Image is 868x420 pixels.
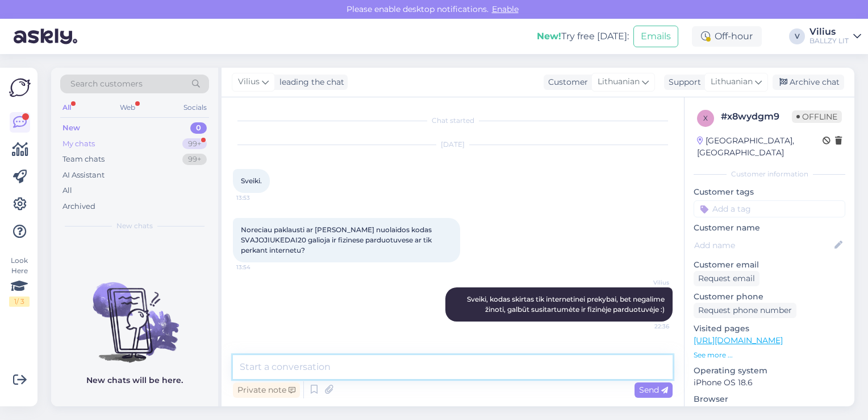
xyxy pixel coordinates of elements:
span: x [703,114,708,122]
span: Send [639,385,668,395]
b: New! [537,31,561,42]
div: My chats [62,138,95,150]
span: Enable [489,4,522,14]
div: Socials [181,100,209,115]
div: # x8wydgm9 [721,110,792,123]
p: New chats will be here. [86,374,183,386]
p: Visited pages [694,323,845,335]
div: AI Assistant [62,170,105,181]
span: Sveiki. [241,176,262,185]
p: Customer tags [694,186,845,198]
div: Chat started [233,116,673,126]
p: Browser [694,393,845,405]
button: Emails [633,26,678,47]
p: Customer email [694,259,845,271]
div: 99+ [182,138,207,150]
div: [GEOGRAPHIC_DATA], [GEOGRAPHIC_DATA] [697,135,823,159]
div: 99+ [182,154,207,165]
span: Offline [792,110,842,123]
p: Customer phone [694,291,845,303]
p: Customer name [694,222,845,234]
span: Search customers [70,78,143,90]
div: Private note [233,382,300,398]
div: Archived [62,201,95,212]
img: No chats [51,262,218,364]
div: Look Here [9,256,30,307]
div: 0 [190,122,207,134]
div: Request email [694,271,759,286]
span: Lithuanian [598,76,640,88]
span: Sveiki, kodas skirtas tik internetinei prekybai, bet negalime žinoti, galbūt susitartumėte ir fiz... [467,295,666,314]
div: Vilius [809,27,849,36]
div: Team chats [62,154,105,165]
div: 1 / 3 [9,297,30,307]
input: Add name [694,239,832,252]
div: All [62,185,72,196]
div: Off-hour [692,26,762,47]
div: Web [118,100,137,115]
input: Add a tag [694,200,845,217]
div: Try free [DATE]: [537,30,629,43]
div: V [789,28,805,44]
span: 13:54 [236,263,279,271]
p: Operating system [694,365,845,377]
a: ViliusBALLZY LIT [809,27,861,46]
div: Request phone number [694,303,796,318]
span: 22:36 [627,322,669,331]
span: Noreciau paklausti ar [PERSON_NAME] nuolaidos kodas SVAJOJIUKEDAI20 galioja ir fizinese parduotuv... [241,225,433,254]
p: Safari 18.6 [694,405,845,417]
div: Support [664,76,701,88]
div: New [62,122,80,134]
a: [URL][DOMAIN_NAME] [694,335,783,345]
div: BALLZY LIT [809,36,849,46]
div: Archive chat [773,75,844,90]
span: Vilius [238,76,260,88]
div: leading the chat [275,76,344,88]
span: Vilius [627,278,669,287]
div: Customer [544,76,588,88]
div: Customer information [694,169,845,179]
span: Lithuanian [711,76,753,88]
img: Askly Logo [9,77,31,98]
p: See more ... [694,350,845,360]
div: [DATE] [233,139,673,150]
span: New chats [116,221,153,231]
div: All [60,100,73,115]
span: 13:53 [236,193,279,202]
p: iPhone OS 18.6 [694,377,845,389]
